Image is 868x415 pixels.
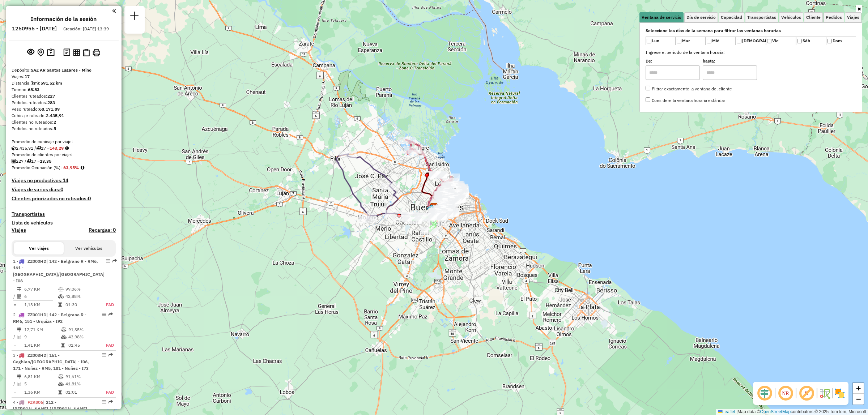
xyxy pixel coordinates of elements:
[24,342,61,349] td: 1,41 KM
[429,203,439,212] img: SAZ AR Santos Lugares - Mino
[91,47,102,58] button: Imprimir viajes
[24,373,58,380] td: 6,81 KM
[58,287,64,291] i: % Peso en uso
[12,138,116,145] div: Promedio de cubicaje por viaje:
[109,400,113,404] em: Ruta exportada
[12,112,116,119] div: Cubicaje ruteado:
[646,97,650,102] input: Considere la ventana horaria estándar
[89,227,116,233] h4: Recargas: 0
[647,39,651,43] input: Lun
[47,100,55,105] strong: 283
[12,151,116,158] div: Promedio de clientes por viaje:
[102,400,106,404] em: Opciones
[27,352,46,358] span: ZZ003HD
[13,352,89,371] span: | 161 - Coghlan/[GEOGRAPHIC_DATA] - I06, 171 - Nuñez - RM5, 181 - Nuñez - I73
[50,145,64,151] strong: 143,29
[17,335,21,339] i: Clientes
[27,399,43,405] span: FZK806
[707,39,711,43] input: Mié
[58,294,64,299] i: % Cubicaje en uso
[31,16,97,22] h4: Información de la sesión
[736,409,737,414] span: |
[40,158,51,164] strong: 13,35
[112,259,117,263] em: Ruta exportada
[46,113,64,118] strong: 2.435,91
[853,394,864,405] a: Zoom out
[24,333,61,341] td: 9
[12,158,116,164] div: 227 / 17 =
[102,312,106,317] em: Opciones
[36,47,46,58] button: Centro del mapa en el depósito o punto de apoyo
[61,343,65,347] i: Tiempo en ruta
[17,294,21,299] i: Clientes
[72,47,81,57] button: Indicadores de ruteo por viaje
[109,353,113,357] em: Ruta exportada
[24,301,58,308] td: 1,13 KM
[46,47,56,58] button: Sugerencias de ruteo
[856,5,862,13] a: Ocultar filtros
[65,301,97,308] td: 01:30
[81,166,84,170] em: Promedio calculado usando la ocupación más alta (%Peso o %Cubicaje) de cada viaje en la sesión. N...
[13,333,17,341] td: /
[24,380,58,388] td: 5
[427,204,436,214] img: PA - TOL
[12,93,116,99] div: Clientes ruteados:
[12,25,57,32] h6: 1260956 - [DATE]
[13,293,17,300] td: /
[706,37,736,45] label: Mié
[646,37,676,45] label: Lun
[58,390,62,394] i: Tiempo en ruta
[13,312,86,324] span: | 142 - Belgrano R - RM6, 151 - Urquiza - I92
[17,328,21,332] i: Distancia (km)
[430,172,448,179] div: Cliente no ruteado - CAFECOL S.A.
[31,67,92,73] strong: SAZ AR Santos Lugares - Mino
[827,39,832,43] input: Dom
[36,146,41,150] i: Viajes
[65,286,97,293] td: 99,06%
[676,37,706,45] label: Mar
[109,312,113,317] em: Ruta exportada
[64,242,114,254] button: Ver vehículos
[12,220,116,226] h4: Lista de vehículos
[28,87,39,92] strong: 65:53
[24,286,58,293] td: 6,77 KM
[646,86,650,90] input: Filtrar exactamente la ventana del cliente
[777,385,794,402] span: Ocultar NR
[98,342,114,349] td: FAD
[12,106,116,112] div: Peso ruteado:
[646,97,725,104] label: Considere la ventana horaria estándar
[68,342,98,349] td: 01:45
[54,119,56,125] strong: 2
[12,159,16,163] i: Clientes
[747,15,776,20] span: Transportistas
[60,186,63,193] strong: 0
[13,258,105,283] span: 1 -
[12,211,116,217] h4: Transportistas
[13,342,17,349] td: =
[24,389,58,396] td: 1,36 KM
[641,49,860,56] label: Ingrese el período de la ventana horaria:
[61,328,67,332] i: % Peso en uso
[13,312,86,324] span: 2 -
[97,389,114,396] td: FAD
[106,259,110,263] em: Opciones
[65,389,97,396] td: 01:01
[847,15,859,20] span: Viajes
[68,333,98,341] td: 43,98%
[806,15,821,20] span: Cliente
[58,375,64,379] i: % Peso en uso
[65,293,97,300] td: 42,88%
[13,352,89,371] span: 3 -
[13,389,17,396] td: =
[12,73,116,80] div: Viajes:
[12,119,116,125] div: Clientes no ruteados:
[721,15,742,20] span: Capacidad
[12,86,116,93] div: Tiempo:
[703,58,760,64] label: hasta:
[97,301,114,308] td: FAD
[834,388,846,399] img: Mostrar / Ocultar sectores
[797,39,802,43] input: Sáb
[88,195,91,202] strong: 0
[766,37,796,45] label: Vie
[102,353,106,357] em: Opciones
